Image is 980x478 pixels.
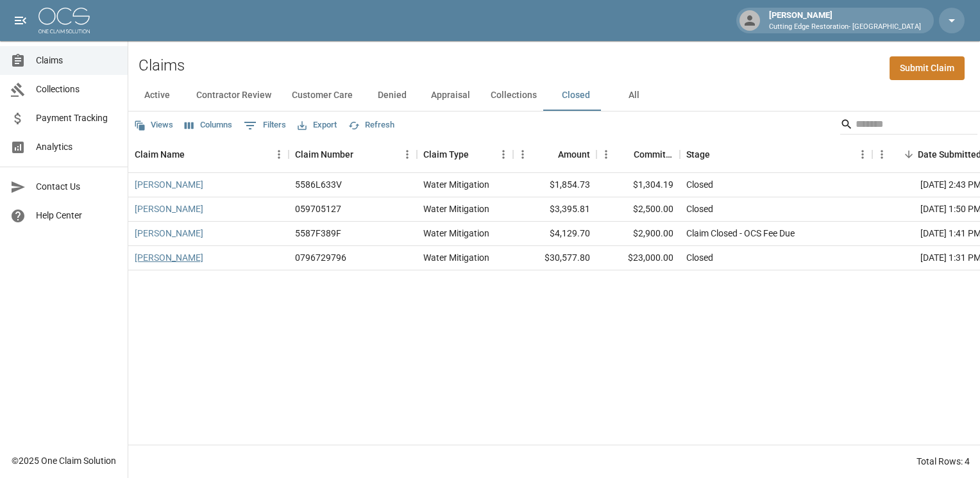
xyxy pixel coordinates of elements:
[139,56,185,75] h2: Claims
[513,145,532,164] button: Menu
[128,80,980,111] div: dynamic tabs
[36,209,117,222] span: Help Center
[12,454,116,467] div: © 2025 One Claim Solution
[686,178,713,191] div: Closed
[36,180,117,194] span: Contact Us
[769,22,921,33] p: Cutting Edge Restoration- [GEOGRAPHIC_DATA]
[353,145,371,163] button: Sort
[135,227,203,240] a: [PERSON_NAME]
[872,145,891,164] button: Menu
[128,136,289,172] div: Claim Name
[295,202,341,215] div: 059705127
[686,227,795,240] div: Claim Closed - OCS Fee Due
[558,136,590,172] div: Amount
[398,145,417,164] button: Menu
[494,145,513,164] button: Menu
[135,136,185,172] div: Claim Name
[513,173,596,197] div: $1,854.73
[423,202,489,215] div: Water Mitigation
[513,197,596,222] div: $3,395.81
[182,115,235,135] button: Select columns
[596,246,680,270] div: $23,000.00
[36,111,117,125] span: Payment Tracking
[295,178,342,191] div: 5586L633V
[853,145,872,164] button: Menu
[686,202,713,215] div: Closed
[128,80,186,111] button: Active
[480,80,547,111] button: Collections
[596,197,680,222] div: $2,500.00
[135,202,203,215] a: [PERSON_NAME]
[423,251,489,264] div: Water Mitigation
[36,54,117,67] span: Claims
[686,136,710,172] div: Stage
[513,222,596,246] div: $4,129.70
[423,178,489,191] div: Water Mitigation
[269,145,289,164] button: Menu
[616,145,634,163] button: Sort
[710,145,728,163] button: Sort
[840,114,977,137] div: Search
[890,56,965,80] a: Submit Claim
[295,251,346,264] div: 0796729796
[547,80,605,111] button: Closed
[135,178,203,191] a: [PERSON_NAME]
[38,8,90,33] img: ocs-logo-white-transparent.png
[513,246,596,270] div: $30,577.80
[363,80,421,111] button: Denied
[686,251,713,264] div: Closed
[513,136,596,172] div: Amount
[131,115,176,135] button: Views
[596,222,680,246] div: $2,900.00
[417,136,513,172] div: Claim Type
[8,8,33,33] button: open drawer
[596,136,680,172] div: Committed Amount
[634,136,673,172] div: Committed Amount
[421,80,480,111] button: Appraisal
[295,227,341,240] div: 5587F389F
[294,115,340,135] button: Export
[917,455,970,468] div: Total Rows: 4
[295,136,353,172] div: Claim Number
[241,115,289,136] button: Show filters
[900,145,918,163] button: Sort
[423,136,469,172] div: Claim Type
[185,145,203,163] button: Sort
[186,80,282,111] button: Contractor Review
[469,145,487,163] button: Sort
[36,140,117,154] span: Analytics
[680,136,872,172] div: Stage
[540,145,558,163] button: Sort
[764,9,926,32] div: [PERSON_NAME]
[345,115,398,135] button: Refresh
[282,80,363,111] button: Customer Care
[596,145,616,164] button: Menu
[289,136,417,172] div: Claim Number
[596,173,680,197] div: $1,304.19
[423,227,489,240] div: Water Mitigation
[36,83,117,96] span: Collections
[135,251,203,264] a: [PERSON_NAME]
[605,80,663,111] button: All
